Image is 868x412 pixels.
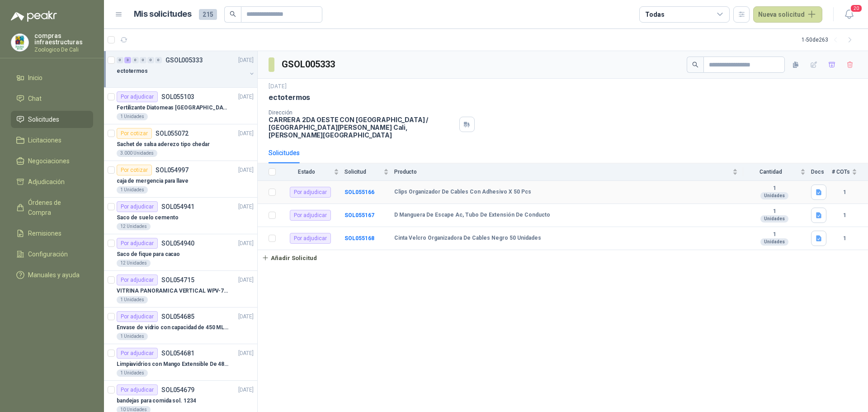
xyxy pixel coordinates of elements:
div: Por adjudicar [117,311,158,322]
div: Por adjudicar [117,238,158,249]
a: Licitaciones [11,132,93,149]
th: Producto [394,163,743,181]
div: Por cotizar [117,165,152,175]
button: Nueva solicitud [753,6,822,23]
div: 1 Unidades [117,369,148,377]
h1: Mis solicitudes [134,8,192,21]
p: ectotermos [117,67,148,76]
span: search [692,62,698,68]
p: Limpiavidrios con Mango Extensible De 48 a 78 cm [117,360,229,369]
img: Logo peakr [11,11,57,22]
a: Solicitudes [11,111,93,128]
div: Por adjudicar [290,187,331,198]
th: Estado [281,163,344,181]
th: Solicitud [344,163,394,181]
div: Por adjudicar [290,233,331,244]
div: 1 Unidades [117,186,148,194]
p: [DATE] [238,239,254,248]
a: Negociaciones [11,152,93,170]
th: # COTs [832,163,868,181]
a: Por adjudicarSOL054685[DATE] Envase de vidrio con capacidad de 450 ML – 9X8X8 CM Caja x 12 unidad... [104,308,257,344]
a: Por adjudicarSOL054941[DATE] Saco de suelo cemento12 Unidades [104,198,257,234]
p: bandejas para comida sol. 1234 [117,397,196,405]
p: [DATE] [269,82,287,91]
b: 1 [832,211,857,220]
p: VITRINA PANORAMICA VERTICAL WPV-700FA [117,287,229,295]
p: SOL054997 [156,167,189,173]
div: Solicitudes [269,148,300,158]
div: Por adjudicar [117,201,158,212]
span: Cantidad [743,169,798,175]
p: CARRERA 2DA OESTE CON [GEOGRAPHIC_DATA] / [GEOGRAPHIC_DATA][PERSON_NAME] Cali , [PERSON_NAME][GEO... [269,116,456,139]
a: SOL055168 [344,235,374,242]
p: SOL054685 [161,313,194,320]
p: SOL054681 [161,350,194,356]
b: 1 [743,185,806,192]
p: Saco de fique para cacao [117,250,180,259]
a: Por adjudicarSOL054681[DATE] Limpiavidrios con Mango Extensible De 48 a 78 cm1 Unidades [104,344,257,381]
span: Adjudicación [28,177,65,187]
a: SOL055167 [344,212,374,218]
span: Órdenes de Compra [28,198,85,218]
div: Por cotizar [117,128,152,139]
b: Cinta Velcro Organizadora De Cables Negro 50 Unidades [394,235,541,242]
p: SOL055072 [156,130,189,137]
p: [DATE] [238,276,254,284]
p: [DATE] [238,56,254,65]
b: 1 [832,234,857,243]
a: Inicio [11,69,93,86]
p: compras infraestructuras [34,33,93,45]
a: Chat [11,90,93,107]
div: 12 Unidades [117,223,151,230]
div: 0 [155,57,162,63]
div: Unidades [760,215,788,223]
p: GSOL005333 [165,57,203,63]
b: 1 [743,231,806,238]
div: Por adjudicar [290,210,331,221]
a: Configuración [11,246,93,263]
p: SOL054715 [161,277,194,283]
p: [DATE] [238,386,254,394]
div: 0 [140,57,146,63]
a: Por cotizarSOL055072[DATE] Sachet de salsa aderezo tipo chedar3.000 Unidades [104,124,257,161]
b: SOL055166 [344,189,374,195]
div: 0 [147,57,154,63]
p: [DATE] [238,93,254,101]
a: Por adjudicarSOL054715[DATE] VITRINA PANORAMICA VERTICAL WPV-700FA1 Unidades [104,271,257,308]
a: Adjudicación [11,173,93,190]
a: Órdenes de Compra [11,194,93,221]
a: Por adjudicarSOL054940[DATE] Saco de fique para cacao12 Unidades [104,234,257,271]
p: Saco de suelo cemento [117,213,178,222]
span: Producto [394,169,731,175]
p: [DATE] [238,166,254,175]
span: Chat [28,94,42,104]
p: [DATE] [238,203,254,211]
a: Por cotizarSOL054997[DATE] caja de mergencia para llave1 Unidades [104,161,257,198]
a: Añadir Solicitud [258,250,868,265]
p: SOL054941 [161,204,194,210]
div: 0 [117,57,123,63]
div: Unidades [760,192,788,199]
span: # COTs [832,169,850,175]
p: [DATE] [238,313,254,321]
p: Zoologico De Cali [34,47,93,52]
div: 1 Unidades [117,113,148,120]
div: 0 [132,57,139,63]
a: Por adjudicarSOL055103[DATE] Fertilizante Diatomeas [GEOGRAPHIC_DATA] 25kg Polvo1 Unidades [104,88,257,124]
span: Remisiones [28,228,61,238]
span: Solicitudes [28,114,59,124]
span: Manuales y ayuda [28,270,80,280]
p: ectotermos [269,93,310,102]
p: [DATE] [238,349,254,358]
p: Envase de vidrio con capacidad de 450 ML – 9X8X8 CM Caja x 12 unidades [117,323,229,332]
p: SOL054940 [161,240,194,246]
p: SOL055103 [161,94,194,100]
p: Fertilizante Diatomeas [GEOGRAPHIC_DATA] 25kg Polvo [117,104,229,112]
a: Remisiones [11,225,93,242]
span: Configuración [28,249,68,259]
span: Licitaciones [28,135,61,145]
div: 12 Unidades [117,260,151,267]
p: SOL054679 [161,387,194,393]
